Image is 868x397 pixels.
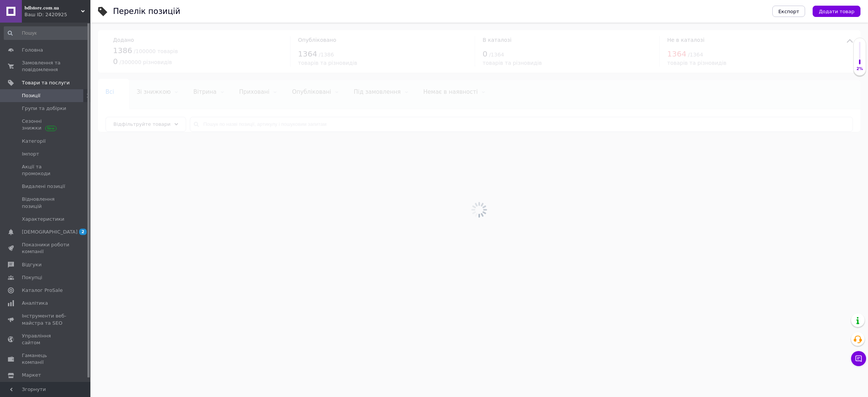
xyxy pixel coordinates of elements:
[22,229,78,235] span: [DEMOGRAPHIC_DATA]
[24,5,81,11] span: 𝐛𝐝𝐥𝐬𝐭𝐨𝐫𝐞.𝐜𝐨𝐦.𝐮𝐚
[819,9,854,14] span: Додати товар
[22,183,65,190] span: Видалені позиції
[854,66,866,72] div: 2%
[22,163,70,177] span: Акції та промокоди
[772,6,805,17] button: Експорт
[22,151,39,157] span: Імпорт
[22,216,64,223] span: Характеристики
[22,274,42,281] span: Покупці
[22,241,70,255] span: Показники роботи компанії
[22,372,41,379] span: Маркет
[24,11,90,18] div: Ваш ID: 2420925
[851,351,866,366] button: Чат з покупцем
[22,300,48,307] span: Аналітика
[22,313,70,326] span: Інструменти веб-майстра та SEO
[22,79,70,86] span: Товари та послуги
[113,8,180,15] div: Перелік позицій
[813,6,860,17] button: Додати товар
[22,60,70,73] span: Замовлення та повідомлення
[22,287,63,294] span: Каталог ProSale
[79,229,87,235] span: 2
[22,92,40,99] span: Позиції
[4,26,89,40] input: Пошук
[22,138,46,145] span: Категорії
[22,105,66,112] span: Групи та добірки
[22,261,41,268] span: Відгуки
[22,352,70,366] span: Гаманець компанії
[22,47,43,53] span: Головна
[778,9,799,14] span: Експорт
[22,196,70,209] span: Відновлення позицій
[22,333,70,346] span: Управління сайтом
[22,118,70,131] span: Сезонні знижки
